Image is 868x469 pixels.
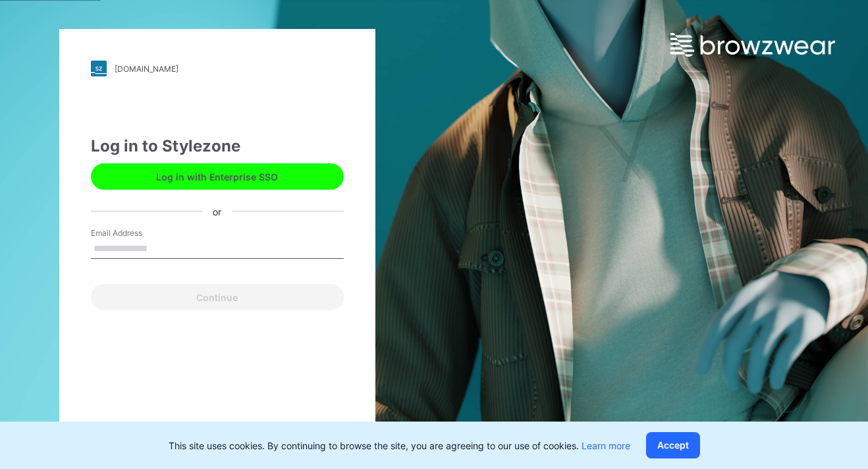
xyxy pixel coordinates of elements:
[670,33,835,57] img: browzwear-logo.e42bd6dac1945053ebaf764b6aa21510.svg
[169,439,630,453] p: This site uses cookies. By continuing to browse the site, you are agreeing to our use of cookies.
[91,61,107,76] img: stylezone-logo.562084cfcfab977791bfbf7441f1a819.svg
[646,432,700,458] button: Accept
[582,440,630,451] a: Learn more
[115,64,178,74] div: [DOMAIN_NAME]
[91,227,183,239] label: Email Address
[91,134,344,158] div: Log in to Stylezone
[202,204,232,218] div: or
[91,61,344,76] a: [DOMAIN_NAME]
[91,163,344,190] button: Log in with Enterprise SSO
